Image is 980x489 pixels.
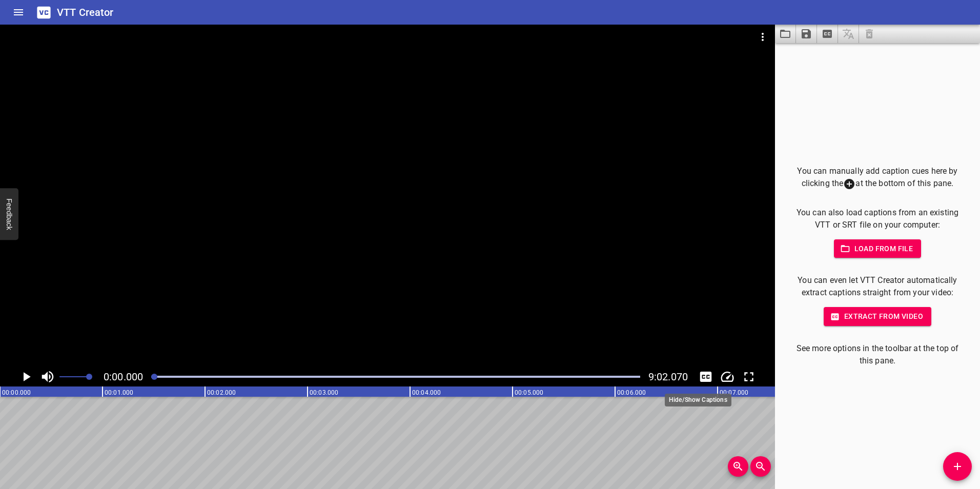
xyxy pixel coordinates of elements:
[838,25,859,43] span: Add some captions below, then you can translate them.
[207,389,236,396] text: 00:02.000
[2,389,31,396] text: 00:00.000
[943,452,972,481] button: Add Cue
[412,389,441,396] text: 00:04.000
[105,389,133,396] text: 00:01.000
[38,367,57,386] button: Toggle mute
[775,25,796,43] button: Load captions from file
[720,389,748,396] text: 00:07.000
[739,367,759,386] button: Toggle fullscreen
[718,367,737,386] div: Playback Speed
[86,374,92,380] span: Set video volume
[57,4,114,21] h6: VTT Creator
[791,274,964,299] p: You can even let VTT Creator automatically extract captions straight from your video:
[842,242,913,255] span: Load from file
[648,371,688,383] span: 9:02.070
[151,376,640,378] div: Play progress
[750,456,771,477] button: Zoom Out
[718,367,737,386] button: Change Playback Speed
[750,25,775,49] button: Video Options
[16,367,36,386] button: Play/Pause
[791,165,964,190] p: You can manually add caption cues here by clicking the at the bottom of this pane.
[824,307,931,326] button: Extract from video
[515,389,543,396] text: 00:05.000
[728,456,748,477] button: Zoom In
[779,28,791,40] svg: Load captions from file
[310,389,338,396] text: 00:03.000
[834,239,922,258] button: Load from file
[821,28,833,40] svg: Extract captions from video
[104,371,143,383] span: Current Time
[800,28,812,40] svg: Save captions to file
[817,25,838,43] button: Extract captions from video
[796,25,817,43] button: Save captions to file
[832,310,923,323] span: Extract from video
[617,389,646,396] text: 00:06.000
[791,342,964,367] p: See more options in the toolbar at the top of this pane.
[696,367,716,386] button: Toggle captions
[791,207,964,231] p: You can also load captions from an existing VTT or SRT file on your computer:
